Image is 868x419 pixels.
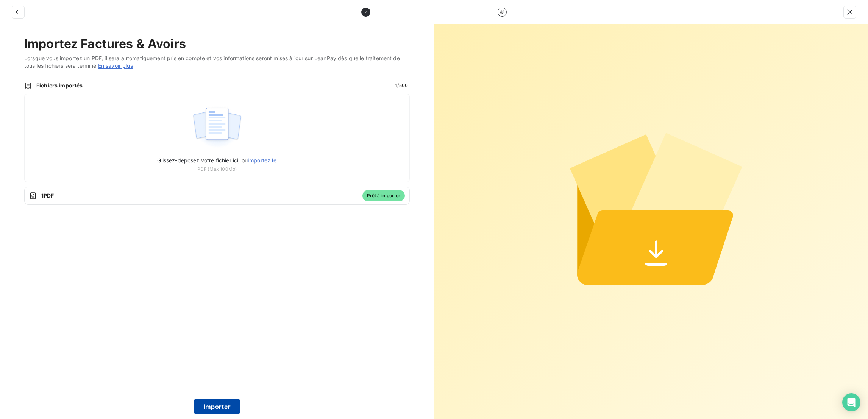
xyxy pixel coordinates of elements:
[393,82,410,89] span: 1 / 500
[24,55,410,70] span: Lorsque vous importez un PDF, il sera automatiquement pris en compte et vos informations seront m...
[362,190,405,201] span: Prêt à importer
[98,62,133,69] a: En savoir plus
[41,192,358,199] span: 1 PDF
[842,393,860,411] div: Open Intercom Messenger
[157,157,276,164] span: Glissez-déposez votre fichier ici, ou
[24,36,410,51] h2: Importez Factures & Avoirs
[197,166,237,173] span: PDF (Max 100Mo)
[36,82,389,89] span: Fichiers importés
[248,157,277,164] span: importez le
[194,399,240,414] button: Importer
[192,103,242,152] img: illustration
